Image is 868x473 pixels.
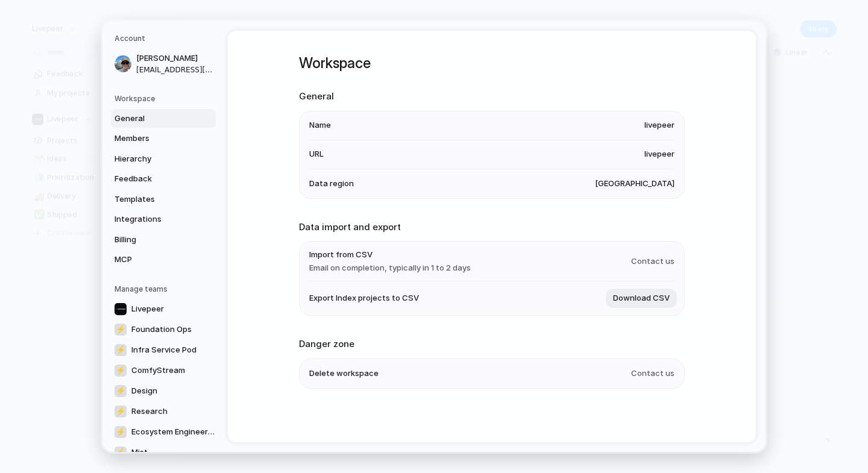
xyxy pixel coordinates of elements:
[131,406,168,418] span: Research
[115,234,192,246] span: Billing
[111,210,216,229] a: Integrations
[309,119,331,131] span: Name
[115,365,127,377] div: ⚡
[111,109,216,128] a: General
[115,254,192,266] span: MCP
[111,129,216,148] a: Members
[111,340,219,360] a: ⚡Infra Service Pod
[111,149,216,169] a: Hierarchy
[115,324,127,336] div: ⚡
[631,255,675,268] span: Contact us
[136,52,213,64] span: [PERSON_NAME]
[309,148,324,160] span: URL
[299,52,685,74] h1: Workspace
[111,320,219,339] a: ⚡Foundation Ops
[131,303,164,315] span: Livepeer
[111,381,219,401] a: ⚡Design
[631,368,675,380] span: Contact us
[115,113,192,125] span: General
[115,173,192,185] span: Feedback
[115,153,192,165] span: Hierarchy
[131,365,185,377] span: ComfyStream
[115,284,216,295] h5: Manage teams
[111,190,216,209] a: Templates
[115,446,127,459] div: ⚡
[111,361,219,380] a: ⚡ComfyStream
[606,289,677,308] button: Download CSV
[644,119,675,131] span: livepeer
[131,344,197,356] span: Infra Service Pod
[111,169,216,189] a: Feedback
[309,262,471,274] span: Email on completion, typically in 1 to 2 days
[111,422,219,442] a: ⚡Ecosystem Engineering
[111,402,219,421] a: ⚡Research
[644,148,675,160] span: livepeer
[115,33,216,44] h5: Account
[111,443,219,462] a: ⚡Mist
[309,178,354,190] span: Data region
[111,299,219,319] a: Livepeer
[111,250,216,269] a: MCP
[131,324,192,336] span: Foundation Ops
[115,213,192,225] span: Integrations
[309,368,379,380] span: Delete workspace
[299,337,685,351] h2: Danger zone
[115,133,192,145] span: Members
[299,90,685,104] h2: General
[131,446,148,459] span: Mist
[299,221,685,234] h2: Data import and export
[115,344,127,356] div: ⚡
[309,249,471,261] span: Import from CSV
[595,178,675,190] span: [GEOGRAPHIC_DATA]
[309,292,419,304] span: Export Index projects to CSV
[136,64,213,75] span: [EMAIL_ADDRESS][DOMAIN_NAME]
[613,292,670,304] span: Download CSV
[115,193,192,205] span: Templates
[111,230,216,249] a: Billing
[115,93,216,104] h5: Workspace
[111,49,216,79] a: [PERSON_NAME][EMAIL_ADDRESS][DOMAIN_NAME]
[115,385,127,397] div: ⚡
[131,426,216,438] span: Ecosystem Engineering
[115,426,127,438] div: ⚡
[115,406,127,418] div: ⚡
[131,385,157,397] span: Design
